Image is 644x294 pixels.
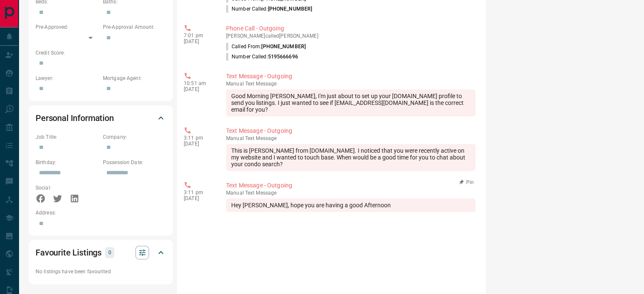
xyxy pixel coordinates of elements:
span: 5195666696 [268,54,298,60]
p: Mortgage Agent: [103,74,166,82]
p: 0 [108,248,112,257]
div: Good Morning [PERSON_NAME], I'm just about to set up your [DOMAIN_NAME] profile to send you listi... [226,89,475,116]
h2: Favourite Listings [36,246,102,259]
p: Birthday: [36,159,99,166]
span: manual [226,190,244,196]
h2: Personal Information [36,111,114,125]
p: Pre-Approved: [36,23,99,31]
p: 3:11 pm [184,190,213,195]
p: [PERSON_NAME] called [PERSON_NAME] [226,33,475,39]
p: Text Message [226,190,475,196]
p: Possession Date: [103,159,166,166]
p: [DATE] [184,86,213,92]
span: [PHONE_NUMBER] [268,6,312,12]
p: Text Message - Outgoing [226,126,475,135]
p: Number Called: [226,5,312,13]
p: Phone Call - Outgoing [226,24,475,33]
p: Job Title: [36,133,99,141]
p: Number Called: [226,53,298,60]
p: [DATE] [184,38,213,44]
p: Address: [36,209,166,217]
p: [DATE] [184,195,213,201]
p: No listings have been favourited [36,268,166,275]
p: 3:11 pm [184,135,213,141]
span: manual [226,81,244,87]
div: Favourite Listings0 [36,242,166,263]
p: Text Message - Outgoing [226,72,475,81]
p: Pre-Approval Amount: [103,23,166,31]
p: Credit Score: [36,49,166,57]
p: Text Message [226,81,475,87]
button: Pin [454,179,479,186]
div: This is [PERSON_NAME] from [DOMAIN_NAME]. I noticed that you were recently active on my website a... [226,144,475,171]
span: [PHONE_NUMBER] [261,44,306,49]
div: Hey [PERSON_NAME], hope you are having a good Afternoon [226,198,475,212]
span: manual [226,135,244,141]
p: Company: [103,133,166,141]
p: Lawyer: [36,74,99,82]
p: Called From: [226,43,306,50]
p: Social: [36,184,99,192]
p: Text Message [226,135,475,141]
p: 7:01 pm [184,33,213,38]
div: Personal Information [36,108,166,128]
p: Text Message - Outgoing [226,181,475,190]
p: 10:51 am [184,80,213,86]
p: [DATE] [184,141,213,147]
